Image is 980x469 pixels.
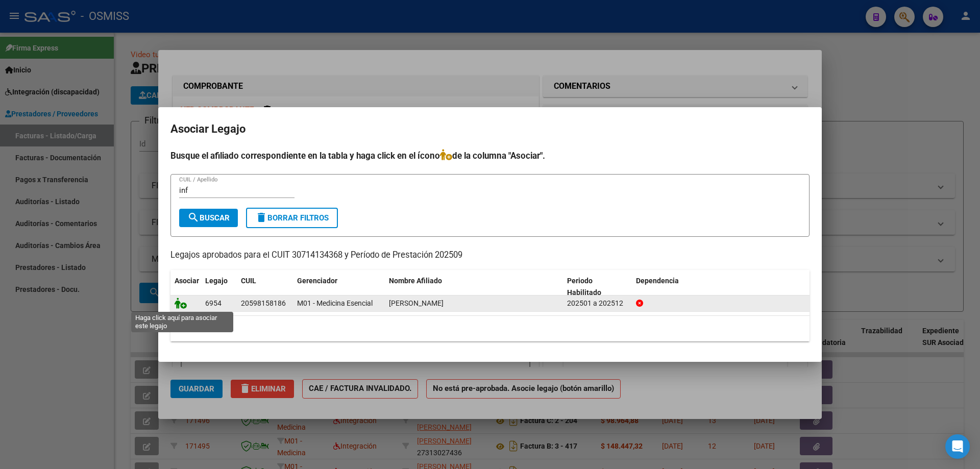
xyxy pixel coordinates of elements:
[170,316,810,341] div: 1 registros
[567,277,601,297] span: Periodo Habilitado
[170,249,810,262] p: Legajos aprobados para el CUIT 30714134368 y Período de Prestación 202509
[385,270,563,304] datatable-header-cell: Nombre Afiliado
[297,277,337,285] span: Gerenciador
[170,149,810,162] h4: Busque el afiliado correspondiente en la tabla y haga click en el ícono de la columna "Asociar".
[567,298,628,309] div: 202501 a 202512
[389,277,442,285] span: Nombre Afiliado
[632,270,810,304] datatable-header-cell: Dependencia
[170,119,810,139] h2: Asociar Legajo
[255,213,329,223] span: Borrar Filtros
[255,211,267,224] mat-icon: delete
[170,270,201,304] datatable-header-cell: Asociar
[205,299,222,307] span: 6954
[237,270,293,304] datatable-header-cell: CUIL
[246,208,338,228] button: Borrar Filtros
[241,277,256,285] span: CUIL
[241,298,286,309] div: 20598158186
[187,211,200,224] mat-icon: search
[563,270,632,304] datatable-header-cell: Periodo Habilitado
[175,277,199,285] span: Asociar
[636,277,679,285] span: Dependencia
[297,299,373,307] span: M01 - Medicina Esencial
[293,270,385,304] datatable-header-cell: Gerenciador
[389,299,444,307] span: INFANTE MOREIRA BAUTISTA
[205,277,228,285] span: Legajo
[201,270,237,304] datatable-header-cell: Legajo
[187,213,230,223] span: Buscar
[179,209,238,227] button: Buscar
[945,434,970,459] div: Open Intercom Messenger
